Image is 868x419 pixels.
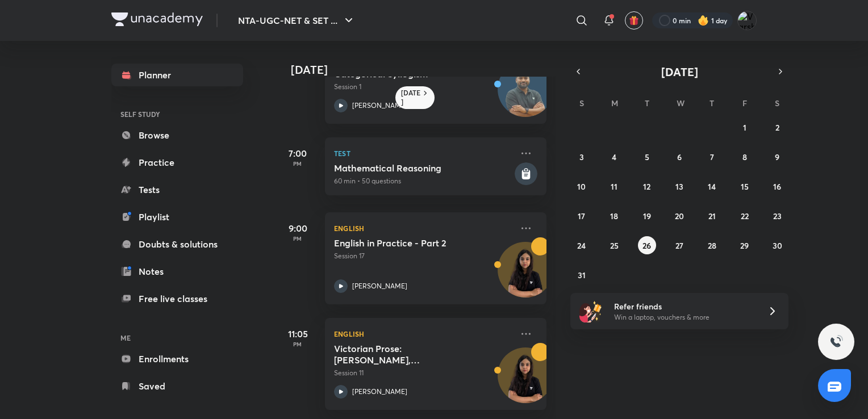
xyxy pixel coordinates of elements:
abbr: August 30, 2025 [773,240,782,251]
button: August 15, 2025 [736,177,754,195]
button: August 2, 2025 [768,118,786,136]
abbr: August 9, 2025 [775,152,779,162]
button: August 8, 2025 [736,148,754,166]
a: Free live classes [111,287,243,310]
img: Company Logo [111,12,203,26]
button: August 14, 2025 [703,177,721,195]
button: August 24, 2025 [573,236,591,254]
a: Browse [111,124,243,146]
button: NTA-UGC-NET & SET ... [231,9,362,32]
abbr: August 25, 2025 [610,240,619,251]
p: English [334,327,512,341]
abbr: August 4, 2025 [612,152,616,162]
button: August 11, 2025 [605,177,623,195]
p: 60 min • 50 questions [334,176,512,186]
abbr: August 1, 2025 [743,122,746,133]
abbr: August 26, 2025 [642,240,651,251]
button: [DATE] [586,64,773,79]
a: Doubts & solutions [111,233,243,255]
p: [PERSON_NAME] [352,100,407,111]
button: August 4, 2025 [605,148,623,166]
abbr: August 21, 2025 [708,211,716,221]
h6: Refer friends [614,300,754,312]
abbr: August 10, 2025 [577,181,586,192]
p: [PERSON_NAME] [352,281,407,291]
button: August 26, 2025 [638,236,656,254]
button: August 3, 2025 [573,148,591,166]
abbr: Saturday [775,98,779,108]
p: PM [275,341,320,347]
img: Avatar [498,248,553,303]
abbr: August 5, 2025 [645,152,649,162]
h5: 11:05 [275,327,320,341]
h4: [DATE] [291,63,558,77]
a: Enrollments [111,347,243,370]
abbr: August 16, 2025 [773,181,781,192]
abbr: Tuesday [645,98,649,108]
abbr: August 8, 2025 [742,152,747,162]
abbr: August 3, 2025 [579,152,584,162]
h5: English in Practice - Part 2 [334,237,475,249]
abbr: Thursday [710,98,714,108]
p: Win a laptop, vouchers & more [614,312,754,322]
p: Test [334,146,512,160]
a: Notes [111,260,243,283]
button: August 7, 2025 [703,148,721,166]
button: August 12, 2025 [638,177,656,195]
h6: ME [111,328,243,347]
button: August 16, 2025 [768,177,786,195]
img: ttu [829,335,843,349]
abbr: August 11, 2025 [611,181,617,192]
h6: [DATE] [401,89,421,107]
abbr: Sunday [579,98,584,108]
button: August 5, 2025 [638,148,656,166]
button: August 31, 2025 [573,266,591,284]
button: August 18, 2025 [605,207,623,225]
abbr: August 18, 2025 [610,211,618,221]
h6: SELF STUDY [111,104,243,124]
button: August 19, 2025 [638,207,656,225]
abbr: August 28, 2025 [708,240,716,251]
img: referral [579,300,602,322]
p: [PERSON_NAME] [352,387,407,397]
a: Playlist [111,206,243,228]
abbr: August 12, 2025 [643,181,650,192]
button: avatar [625,11,643,30]
button: August 9, 2025 [768,148,786,166]
p: Session 17 [334,251,512,261]
img: avatar [629,15,639,26]
button: August 22, 2025 [736,207,754,225]
abbr: August 27, 2025 [675,240,683,251]
abbr: Friday [742,98,747,108]
button: August 1, 2025 [736,118,754,136]
button: August 17, 2025 [573,207,591,225]
abbr: August 20, 2025 [675,211,684,221]
abbr: August 24, 2025 [577,240,586,251]
abbr: August 14, 2025 [708,181,716,192]
button: August 30, 2025 [768,236,786,254]
p: Session 11 [334,368,512,378]
abbr: August 29, 2025 [740,240,749,251]
p: PM [275,160,320,167]
span: [DATE] [661,64,698,79]
img: Avatar [498,68,553,122]
a: Practice [111,151,243,174]
abbr: August 22, 2025 [741,211,749,221]
abbr: August 17, 2025 [578,211,585,221]
p: PM [275,235,320,242]
p: Session 1 [334,82,512,92]
button: August 28, 2025 [703,236,721,254]
abbr: August 13, 2025 [675,181,683,192]
abbr: August 31, 2025 [578,270,586,280]
button: August 6, 2025 [670,148,688,166]
button: August 21, 2025 [703,207,721,225]
h5: Victorian Prose: Thomas Carlyle, John Stuart Mill, John Ruskin, Newman, Charles Darwin, Arnold [334,343,475,366]
a: Company Logo [111,12,203,29]
abbr: August 6, 2025 [677,152,682,162]
a: Planner [111,64,243,86]
img: streak [698,15,709,26]
h5: 7:00 [275,146,320,160]
button: August 25, 2025 [605,236,623,254]
abbr: August 19, 2025 [643,211,651,221]
img: Avatar [498,354,553,408]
